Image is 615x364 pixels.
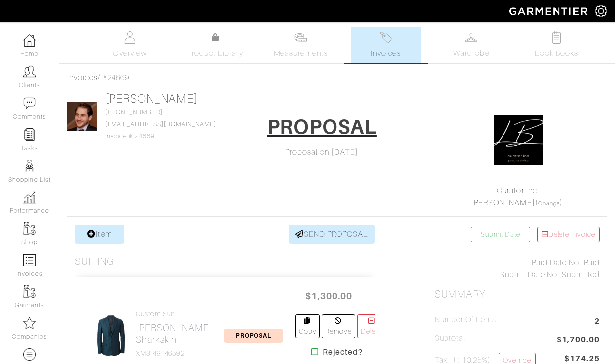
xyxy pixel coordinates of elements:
[136,349,213,358] h4: XM3-49146592
[105,109,216,140] span: [PHONE_NUMBER] Invoice # 24669
[23,254,36,266] img: orders-icon-0abe47150d42831381b5fb84f609e132dff9fe21cb692f30cb5eec754e2cba89.png
[435,257,600,281] div: Not Paid Not Submitted
[95,27,165,63] a: Overview
[23,160,36,172] img: stylists-icon-eb353228a002819b7ec25b43dbf5f0378dd9e0616d9560372ff212230b889e62.png
[23,34,36,47] img: dashboard-icon-dbcd8f5a0b271acd01030246c82b418ddd0df26cd7fceb0bd07c9910d44c42f6.png
[136,310,213,358] a: Custom Suit [PERSON_NAME] Sharkskin XM3-49146592
[439,185,595,208] div: ( )
[453,48,489,59] span: Wardrobe
[497,186,537,195] a: Curator Inc
[380,31,392,44] img: orders-27d20c2124de7fd6de4e0e44c1d41de31381a507db9b33961299e4e07d508b8c.svg
[239,146,404,158] div: Proposal on [DATE]
[435,334,465,343] h5: Subtotal
[465,31,477,44] img: wardrobe-487a4870c1b7c33e795ec22d11cfc2ed9d08956e64fb3008fe2437562e282088.svg
[261,111,383,146] a: PROPOSAL
[267,115,377,139] h1: PROPOSAL
[23,191,36,204] img: graph-8b7af3c665d003b59727f371ae50e7771705bf0c487971e6e97d053d13c5068d.png
[23,128,36,141] img: reminder-icon-8004d30b9f0a5d33ae49ab947aed9ed385cf756f9e5892f1edd6e32f2345188e.png
[180,32,250,59] a: Product Library
[75,225,124,244] a: Item
[435,315,496,325] h5: Number of Items
[594,315,600,329] span: 2
[471,227,530,242] a: Submit Date
[224,329,283,343] span: PROPOSAL
[504,2,595,20] img: garmentier-logo-header-white-b43fb05a5012e4ada735d5af1a66efaba907eab6374d6393d1fbf88cb4ef424d.png
[23,97,36,109] img: comment-icon-a0a6a9ef722e966f86d9cbdc48e553b5cf19dbc54f86b18d962a5391bc8f6eb6.png
[471,198,535,207] a: [PERSON_NAME]
[289,225,375,244] a: SEND PROPOSAL
[67,102,97,131] img: .jpg
[322,314,355,338] a: Remove
[500,270,547,279] span: Submit Date:
[23,317,36,329] img: companies-icon-14a0f246c7e91f24465de634b560f0151b0cc5c9ce11af5fac52e6d7d6371812.png
[23,65,36,78] img: clients-icon-6bae9207a08558b7cb47a8932f037763ab4055f8c8b6bfacd5dc20c3e0201464.png
[437,27,506,63] a: Wardrobe
[557,334,600,347] span: $1,700.00
[595,5,607,17] img: gear-icon-white-bd11855cb880d31180b6d7d6211b90ccbf57a29d726f0c71d8c61bd08dd39cc2.png
[522,27,591,63] a: Look Books
[67,73,98,82] a: Invoices
[136,310,213,318] h4: Custom Suit
[105,121,216,128] a: [EMAIL_ADDRESS][DOMAIN_NAME]
[187,48,243,59] span: Product Library
[535,48,579,59] span: Look Books
[435,288,600,301] h2: Summary
[67,72,607,84] div: / #24669
[136,322,213,345] h2: [PERSON_NAME] Sharkskin
[323,346,363,358] strong: Rejected?
[538,200,560,206] a: Change
[23,222,36,235] img: garments-icon-b7da505a4dc4fd61783c78ac3ca0ef83fa9d6f193b1c9dc38574b1d14d53ca28.png
[75,256,114,268] h3: Suiting
[294,31,307,44] img: measurements-466bbee1fd09ba9460f595b01e5d73f9e2bff037440d3c8f018324cb6cdf7a4a.svg
[274,48,328,59] span: Measurements
[124,31,136,44] img: basicinfo-40fd8af6dae0f16599ec9e87c0ef1c0a1fdea2edbe929e3d69a839185d80c458.svg
[224,331,283,340] a: PROPOSAL
[299,285,359,307] span: $1,300.00
[351,27,421,63] a: Invoices
[532,259,569,267] span: Paid Date:
[23,348,36,361] img: custom-products-icon-6973edde1b6c6774590e2ad28d3d057f2f42decad08aa0e48061009ba2575b3a.png
[113,48,146,59] span: Overview
[23,285,36,298] img: garments-icon-b7da505a4dc4fd61783c78ac3ca0ef83fa9d6f193b1c9dc38574b1d14d53ca28.png
[494,115,543,165] img: oxFH7zigUnxfPzrmzcytt6rk.png
[94,315,128,357] img: z3ado1om6e2w1ntkubyFGQJT
[537,227,600,242] a: Delete Invoice
[295,314,320,338] a: Copy
[371,48,401,59] span: Invoices
[105,92,198,105] a: [PERSON_NAME]
[266,27,335,63] a: Measurements
[357,314,385,338] a: Delete
[550,31,562,44] img: todo-9ac3debb85659649dc8f770b8b6100bb5dab4b48dedcbae339e5042a72dfd3cc.svg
